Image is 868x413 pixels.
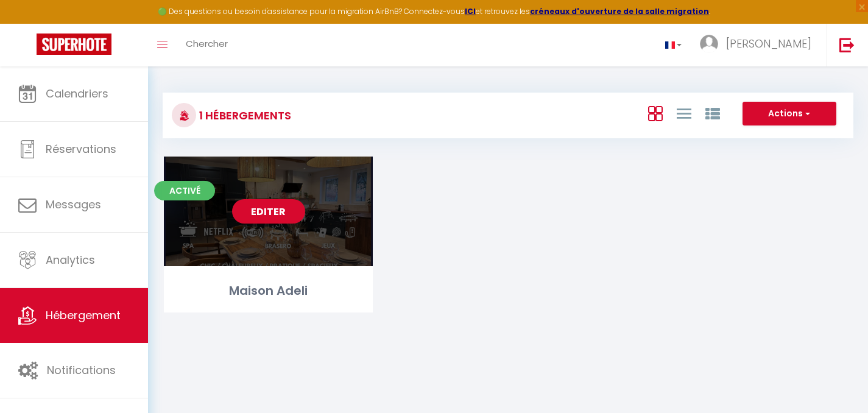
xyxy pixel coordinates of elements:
span: Calendriers [46,86,108,101]
a: ICI [465,6,476,16]
span: Messages [46,197,101,212]
h3: 1 Hébergements [196,102,291,129]
span: Analytics [46,252,95,267]
button: Actions [743,102,836,126]
span: [PERSON_NAME] [726,36,811,51]
a: Vue en Box [648,103,663,123]
img: ... [700,35,718,53]
a: ... [PERSON_NAME] [691,24,827,66]
a: créneaux d'ouverture de la salle migration [530,6,709,16]
div: Maison Adeli [164,281,373,300]
span: Réservations [46,141,116,157]
a: Editer [232,199,305,224]
button: Ouvrir le widget de chat LiveChat [10,5,46,41]
a: Vue en Liste [677,103,691,123]
a: Vue par Groupe [705,103,720,123]
span: Notifications [47,362,116,378]
a: Chercher [177,24,237,66]
img: Super Booking [37,34,111,55]
span: Hébergement [46,308,121,323]
span: Activé [154,181,215,200]
img: logout [839,37,855,52]
span: Chercher [186,37,228,50]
